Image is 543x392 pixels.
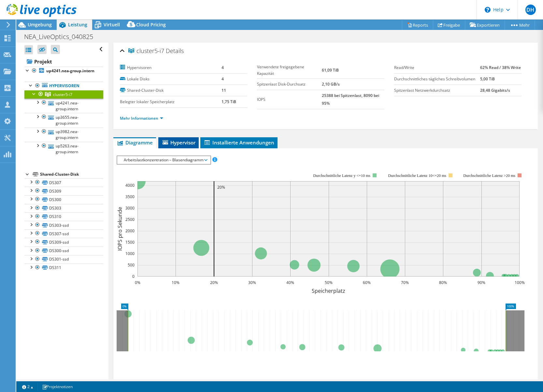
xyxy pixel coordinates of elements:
div: Shared-Cluster-Disk [40,170,103,178]
span: Arbeitslastkonzentration – Blasendiagramm [121,156,207,164]
span: Details [166,47,184,55]
text: 4000 [125,182,135,188]
a: up4241.nea-group.intern [24,99,103,113]
text: 90% [478,280,485,285]
span: DH [525,5,536,15]
a: DS311 [24,264,103,272]
label: Verwendete freigegebene Kapazität [257,64,322,77]
span: cluster5-i7 [128,48,164,54]
span: Virtuell [104,21,120,28]
b: 61,09 TiB [322,67,339,73]
span: Hypervisor [162,139,195,146]
text: 2000 [125,228,135,234]
a: DS309 [24,187,103,195]
a: Hypervisoren [24,82,103,90]
label: Lokale Disks [120,76,221,82]
a: cluster5-i7 [24,90,103,99]
text: 0 [132,274,135,279]
a: Projekt [24,56,103,67]
a: DS307-ssd [24,229,103,238]
svg: \n [485,7,491,13]
h1: NEA_LiveOptics_040825 [21,33,103,40]
text: 20% [210,280,218,285]
label: Shared-Cluster-Disk [120,87,221,94]
text: 20% [217,184,225,190]
label: Spitzenlast Disk-Durchsatz [257,81,322,88]
b: 4 [221,76,224,82]
a: Mehr [505,20,535,30]
a: Freigabe [433,20,465,30]
tspan: Durchschnittliche Latenz 10<=20 ms [388,173,446,178]
span: Umgebung [28,21,52,28]
text: Durchschnittliche Latenz >20 ms [463,173,515,178]
b: 28,48 Gigabits/s [480,88,510,93]
a: Mehr Informationen [120,115,163,121]
a: up5263.nea-group.intern [24,142,103,156]
a: DS303 [24,204,103,212]
text: 70% [401,280,409,285]
a: up3655.nea-group.intern [24,113,103,127]
span: Diagramme [117,139,153,146]
text: 80% [439,280,447,285]
span: Cloud Pricing [136,21,166,28]
a: DS310 [24,212,103,221]
label: IOPS [257,96,322,103]
b: 62% Read / 38% Write [480,65,521,70]
a: DS303-ssd [24,221,103,229]
a: DS300 [24,195,103,204]
b: 5,00 TiB [480,76,495,82]
label: Read/Write [394,64,480,71]
a: DS307 [24,178,103,187]
text: 2500 [125,217,135,222]
text: 50% [325,280,333,285]
text: 1000 [125,251,135,256]
b: 25388 bei Spitzenlast, 8090 bei 95% [322,93,379,106]
text: 0% [135,280,140,285]
text: 40% [286,280,294,285]
b: 1,75 TiB [221,99,236,104]
text: 3000 [125,205,135,211]
a: up4241.nea-group.intern [24,67,103,75]
label: Spitzenlast Netzwerkdurchsatz [394,87,480,94]
a: DS309-ssd [24,238,103,246]
b: 4 [221,65,224,70]
text: Speicherplatz [312,287,345,294]
text: 1500 [125,239,135,245]
label: Belegter lokaler Speicherplatz [120,99,221,105]
a: Reports [402,20,433,30]
text: 500 [128,262,135,268]
text: 30% [248,280,256,285]
a: 2 [18,383,38,391]
b: 11 [221,88,226,93]
b: up4241.nea-group.intern [46,68,94,74]
span: Installierte Anwendungen [204,139,274,146]
label: Hypervisoren [120,64,221,71]
a: DS300-ssd [24,247,103,255]
a: DS301-ssd [24,255,103,264]
span: Leistung [68,21,87,28]
span: cluster5-i7 [53,92,72,97]
b: 2,10 GB/s [322,81,340,87]
a: up3982.nea-group.intern [24,128,103,142]
a: Exportieren [465,20,505,30]
text: 60% [363,280,371,285]
text: IOPS pro Sekunde [116,207,123,251]
label: Durchschnittliches tägliches Schreibvolumen [394,76,480,82]
text: 3500 [125,194,135,199]
tspan: Durchschnittliche Latenz y <=10 ms [313,173,370,178]
text: 100% [514,280,524,285]
text: 10% [172,280,179,285]
a: Projektnotizen [37,383,77,391]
